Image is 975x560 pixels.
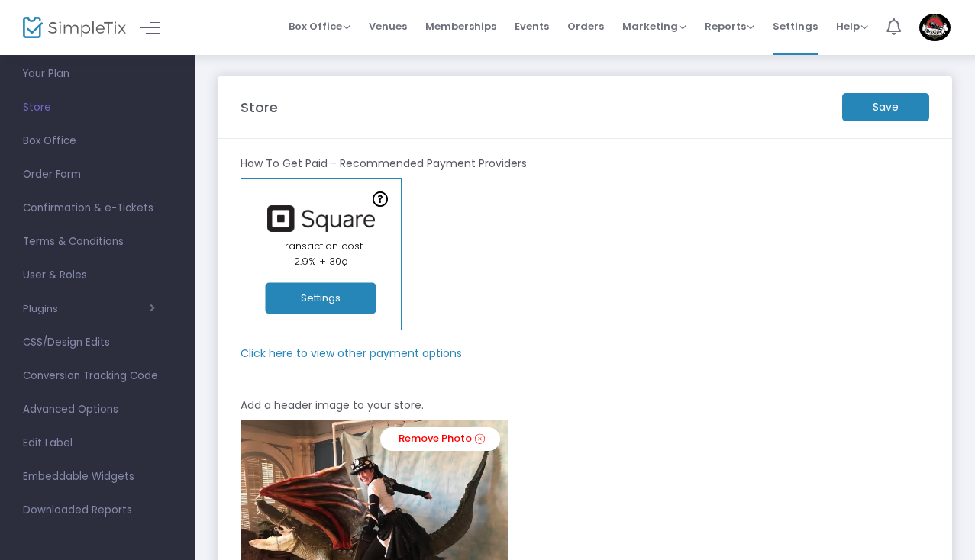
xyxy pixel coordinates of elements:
[241,97,278,117] m-panel-title: Store
[23,131,172,151] span: Box Office
[622,19,686,34] span: Marketing
[23,266,172,285] span: User & Roles
[23,333,172,352] span: CSS/Design Edits
[23,232,172,252] span: Terms & Conditions
[515,7,549,46] span: Events
[23,198,172,218] span: Confirmation & e-Tickets
[23,400,172,420] span: Advanced Options
[23,467,172,487] span: Embeddable Widgets
[842,93,929,121] m-button: Save
[425,7,496,46] span: Memberships
[241,397,424,414] m-panel-subtitle: Add a header image to your store.
[23,303,155,315] button: Plugins
[23,500,172,520] span: Downloaded Reports
[705,19,754,34] span: Reports
[369,7,407,46] span: Venues
[23,433,172,453] span: Edit Label
[266,283,376,314] button: Settings
[836,19,868,34] span: Help
[241,346,462,362] m-panel-subtitle: Click here to view other payment options
[23,98,172,117] span: Store
[773,7,818,46] span: Settings
[23,366,172,386] span: Conversion Tracking Code
[260,205,382,232] img: square.png
[373,191,388,207] img: question-mark
[23,165,172,185] span: Order Form
[279,239,363,253] span: Transaction cost
[289,19,350,34] span: Box Office
[23,64,172,84] span: Your Plan
[241,156,527,172] m-panel-subtitle: How To Get Paid - Recommended Payment Providers
[380,427,500,451] a: Remove Photo
[567,7,604,46] span: Orders
[294,254,348,269] span: 2.9% + 30¢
